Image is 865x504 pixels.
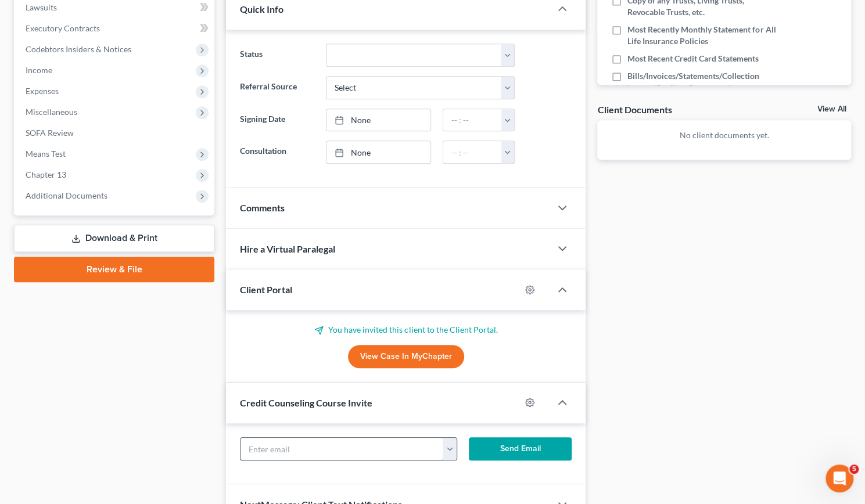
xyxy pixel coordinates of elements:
[443,141,501,163] input: -- : --
[26,2,57,12] span: Lawsuits
[627,53,759,64] span: Most Recent Credit Card Statements
[849,465,859,474] span: 5
[26,170,66,179] span: Chapter 13
[627,70,777,93] span: Bills/Invoices/Statements/Collection Letters/Creditor Correspondence
[606,129,842,141] p: No client documents yet.
[26,65,52,75] span: Income
[234,109,320,132] label: Signing Date
[627,24,777,47] span: Most Recently Monthly Statement for All Life Insurance Policies
[240,284,292,295] span: Client Portal
[26,107,77,117] span: Miscellaneous
[241,438,443,460] input: Enter email
[469,437,572,460] button: Send Email
[240,202,285,213] span: Comments
[817,105,846,113] a: View All
[26,190,107,200] span: Additional Documents
[26,149,66,159] span: Means Test
[16,123,214,143] a: SOFA Review
[26,128,74,138] span: SOFA Review
[234,76,320,99] label: Referral Source
[443,109,501,131] input: -- : --
[234,141,320,164] label: Consultation
[597,103,672,116] div: Client Documents
[240,3,283,15] span: Quick Info
[825,465,853,492] iframe: Intercom live chat
[26,44,131,54] span: Codebtors Insiders & Notices
[326,141,430,163] a: None
[16,18,214,39] a: Executory Contracts
[240,243,335,254] span: Hire a Virtual Paralegal
[240,397,372,408] span: Credit Counseling Course Invite
[234,44,320,67] label: Status
[240,324,572,336] p: You have invited this client to the Client Portal.
[326,109,430,131] a: None
[14,257,214,282] a: Review & File
[14,225,214,252] a: Download & Print
[26,86,59,96] span: Expenses
[348,345,464,368] a: View Case in MyChapter
[26,23,100,33] span: Executory Contracts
